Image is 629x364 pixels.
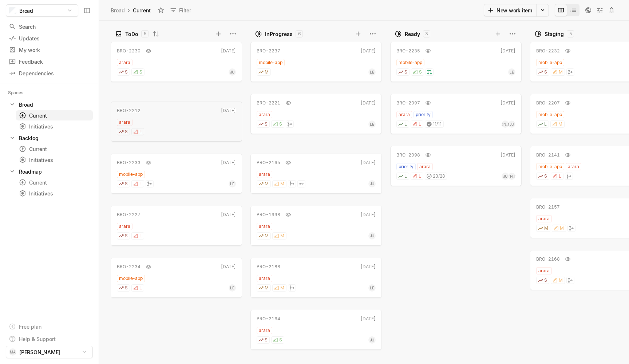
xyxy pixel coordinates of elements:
[6,346,93,358] button: MA[PERSON_NAME]
[390,144,522,188] div: BRO-2098[DATE]priorityararaLL23/28JU[PERSON_NAME]
[280,285,284,291] span: M
[536,152,560,158] div: BRO-2141
[250,308,382,352] div: BRO-2164[DATE]araraSSJU
[404,121,407,127] span: L
[555,4,579,16] div: board and list toggle
[221,159,236,166] div: [DATE]
[544,121,547,127] span: L
[19,134,39,142] div: Backlog
[19,190,90,197] div: Initiatives
[265,233,269,239] span: M
[250,40,385,364] div: grid
[361,316,376,322] div: [DATE]
[117,48,141,54] div: BRO-2230
[117,128,130,135] button: S
[117,211,141,218] div: BRO-2227
[257,159,280,166] div: BRO-2165
[119,171,143,178] span: mobile-app
[16,121,93,131] a: Initiatives
[567,4,579,16] button: Change to mode list_view
[259,111,270,118] span: arara
[491,120,519,128] span: [PERSON_NAME]
[139,233,142,239] span: L
[111,102,242,142] a: BRO-2212[DATE]araraSL
[259,223,270,230] span: arara
[6,21,93,32] a: Search
[250,154,382,194] a: BRO-2165[DATE]araraMMJU
[111,7,125,14] div: Broad
[536,100,560,106] div: BRO-2207
[396,48,420,54] div: BRO-2235
[250,42,382,82] a: BRO-2237[DATE]mobile-appMLE
[370,232,374,240] span: JU
[259,171,270,178] span: arara
[497,173,526,180] span: [PERSON_NAME]
[139,128,142,135] span: L
[16,177,93,187] a: Current
[6,4,78,17] button: Broad
[19,101,33,108] div: Broad
[370,120,374,128] span: LE
[221,107,236,114] div: [DATE]
[404,173,407,179] span: L
[125,233,128,239] span: S
[250,94,382,134] a: BRO-2221[DATE]araraSSLE
[6,56,93,67] a: Feedback
[221,48,236,54] div: [DATE]
[111,40,242,84] div: BRO-2230[DATE]araraSSJU
[538,163,562,170] span: mobile-app
[510,68,514,76] span: LE
[16,155,93,165] a: Initiatives
[538,59,562,66] span: mobile-app
[559,173,561,179] span: L
[250,206,382,246] a: BRO-1998[DATE]araraMMJU
[544,225,548,232] span: M
[111,256,242,300] div: BRO-2234[DATE]mobile-appSLLE
[111,206,242,246] a: BRO-2227[DATE]araraSL
[257,211,280,218] div: BRO-1998
[6,321,93,332] a: Free plan
[501,152,515,158] div: [DATE]
[296,30,303,37] div: 6
[568,163,579,170] span: arara
[6,99,93,110] a: Broad
[259,275,270,282] span: arara
[433,173,445,179] span: 23 / 28
[370,284,374,292] span: LE
[419,121,421,127] span: L
[230,68,234,76] span: JU
[544,69,547,75] span: S
[257,264,280,270] div: BRO-2188
[125,181,128,187] span: S
[119,119,130,126] span: arara
[536,48,560,54] div: BRO-2232
[6,44,93,55] a: My work
[399,163,414,170] span: priority
[257,316,280,322] div: BRO-2164
[361,211,376,218] div: [DATE]
[265,121,268,127] span: S
[6,68,93,79] a: Dependencies
[259,59,282,66] span: mobile-app
[559,69,563,75] span: M
[117,264,141,270] div: BRO-2234
[6,166,93,177] a: Roadmap
[111,203,242,248] div: BRO-2227[DATE]araraSL
[250,256,382,300] div: BRO-2188[DATE]araraMMLE
[167,4,195,16] button: Filter
[128,7,130,14] div: ›
[19,145,90,153] div: Current
[545,30,564,38] div: Staging
[279,337,282,343] span: S
[419,69,422,75] span: S
[230,180,234,187] span: LE
[111,99,242,144] div: BRO-2212[DATE]araraSL
[390,40,525,364] div: grid
[361,159,376,166] div: [DATE]
[6,33,93,44] a: Updates
[265,285,269,291] span: M
[250,92,382,136] div: BRO-2221[DATE]araraSSLE
[111,151,242,196] div: BRO-2233[DATE]mobile-appSLLE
